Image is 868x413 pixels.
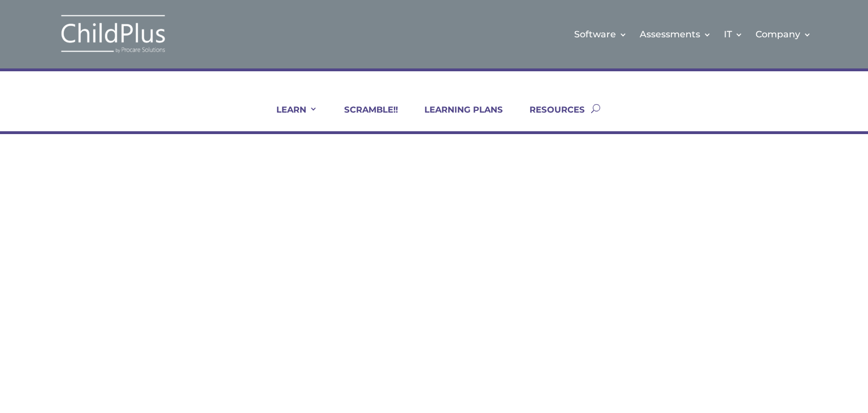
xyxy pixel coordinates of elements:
[574,11,627,57] a: Software
[515,104,585,131] a: RESOURCES
[262,104,318,131] a: LEARN
[330,104,398,131] a: SCRAMBLE!!
[640,11,711,57] a: Assessments
[410,104,503,131] a: LEARNING PLANS
[724,11,743,57] a: IT
[756,11,811,57] a: Company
